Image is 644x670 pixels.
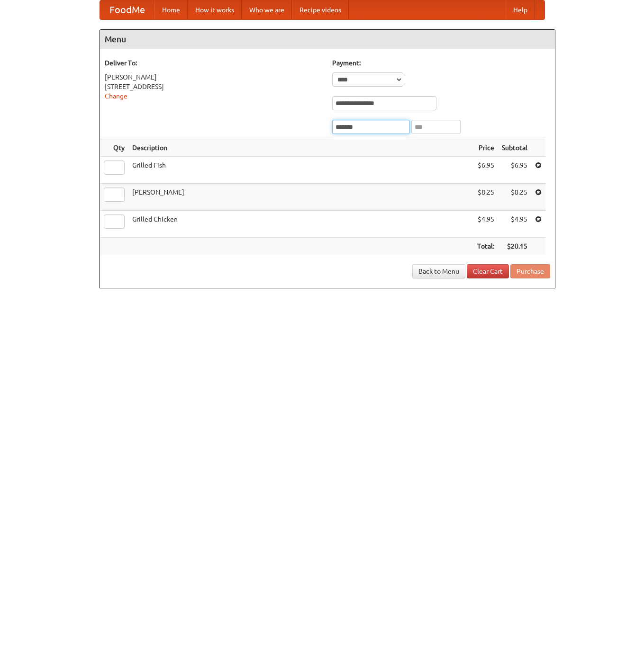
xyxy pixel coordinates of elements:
[242,0,292,19] a: Who we are
[154,0,188,19] a: Home
[128,211,473,238] td: Grilled Chicken
[498,238,531,255] th: $20.15
[467,264,509,278] a: Clear Cart
[332,58,550,68] h5: Payment:
[498,139,531,157] th: Subtotal
[105,92,127,100] a: Change
[473,211,498,238] td: $4.95
[506,0,535,19] a: Help
[105,58,323,68] h5: Deliver To:
[188,0,242,19] a: How it works
[100,0,154,19] a: FoodMe
[498,184,531,211] td: $8.25
[498,211,531,238] td: $4.95
[100,139,128,157] th: Qty
[510,264,550,278] button: Purchase
[292,0,349,19] a: Recipe videos
[473,157,498,184] td: $6.95
[412,264,465,278] a: Back to Menu
[473,139,498,157] th: Price
[498,157,531,184] td: $6.95
[128,157,473,184] td: Grilled Fish
[100,30,555,49] h4: Menu
[473,238,498,255] th: Total:
[105,82,323,91] div: [STREET_ADDRESS]
[473,184,498,211] td: $8.25
[105,72,323,82] div: [PERSON_NAME]
[128,184,473,211] td: [PERSON_NAME]
[128,139,473,157] th: Description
